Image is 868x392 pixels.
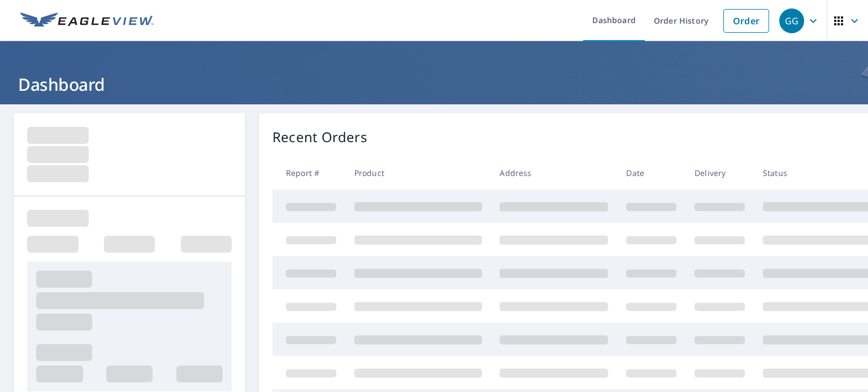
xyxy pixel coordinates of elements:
[685,156,754,190] th: Delivery
[272,156,345,190] th: Report #
[345,156,491,190] th: Product
[779,8,804,33] div: GG
[14,73,854,96] h1: Dashboard
[272,127,367,147] p: Recent Orders
[20,12,154,29] img: EV Logo
[491,156,617,190] th: Address
[617,156,685,190] th: Date
[723,9,769,33] a: Order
